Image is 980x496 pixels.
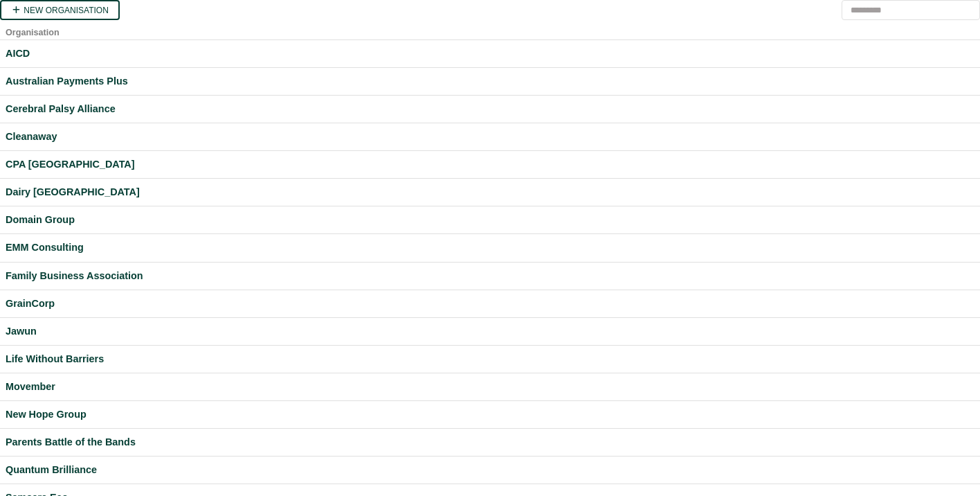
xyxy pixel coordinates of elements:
a: Life Without Barriers [6,351,974,367]
a: Australian Payments Plus [6,73,974,89]
a: Family Business Association [6,268,974,284]
a: Cerebral Palsy Alliance [6,101,974,117]
a: CPA [GEOGRAPHIC_DATA] [6,157,974,172]
a: Jawun [6,324,974,339]
a: Quantum Brilliance [6,462,974,478]
a: Movember [6,379,974,395]
a: Dairy [GEOGRAPHIC_DATA] [6,184,974,200]
a: New Hope Group [6,407,974,423]
a: Cleanaway [6,129,974,145]
a: Parents Battle of the Bands [6,434,974,450]
a: AICD [6,46,974,62]
a: Domain Group [6,212,974,228]
a: EMM Consulting [6,240,974,256]
a: GrainCorp [6,296,974,312]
